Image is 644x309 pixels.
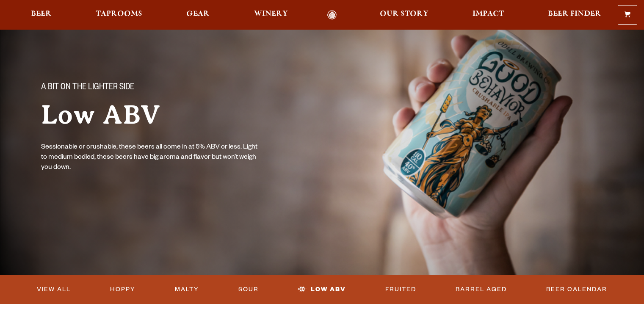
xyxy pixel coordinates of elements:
[467,10,509,20] a: Impact
[473,11,504,17] span: Impact
[380,11,428,17] span: Our Story
[254,11,288,17] span: Winery
[186,11,210,17] span: Gear
[171,280,202,299] a: Malty
[90,10,148,20] a: Taprooms
[316,10,348,20] a: Odell Home
[181,10,215,20] a: Gear
[294,280,349,299] a: Low ABV
[235,280,262,299] a: Sour
[542,10,607,20] a: Beer Finder
[543,280,611,299] a: Beer Calendar
[33,280,74,299] a: View All
[548,11,601,17] span: Beer Finder
[25,10,57,20] a: Beer
[31,11,52,17] span: Beer
[374,10,434,20] a: Our Story
[382,280,420,299] a: Fruited
[249,10,293,20] a: Winery
[96,11,142,17] span: Taprooms
[452,280,510,299] a: Barrel Aged
[41,100,305,129] h1: Low ABV
[41,83,134,94] span: A bit on the lighter side
[107,280,139,299] a: Hoppy
[41,143,258,173] p: Sessionable or crushable, these beers all come in at 5% ABV or less. Light to medium bodied, thes...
